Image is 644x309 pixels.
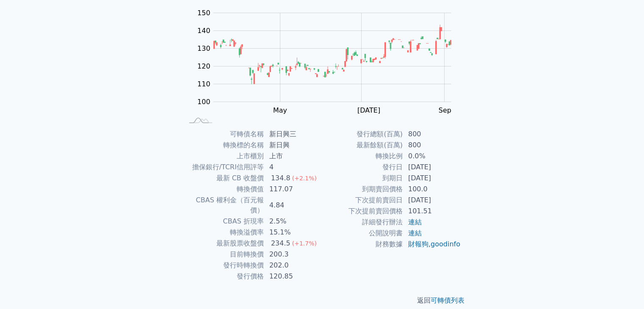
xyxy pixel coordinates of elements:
td: 發行時轉換價 [183,260,264,271]
td: 目前轉換價 [183,249,264,260]
td: 公開說明書 [322,228,403,239]
td: 到期日 [322,173,403,184]
td: 最新餘額(百萬) [322,140,403,151]
a: 連結 [408,229,422,237]
td: 發行日 [322,162,403,173]
td: 202.0 [264,260,322,271]
a: 連結 [408,218,422,226]
td: 4.84 [264,195,322,216]
td: 財務數據 [322,239,403,250]
td: [DATE] [403,173,461,184]
td: 最新 CB 收盤價 [183,173,264,184]
tspan: 150 [197,9,210,17]
tspan: [DATE] [357,106,380,114]
tspan: May [273,106,287,114]
td: 120.85 [264,271,322,282]
td: 擔保銀行/TCRI信用評等 [183,162,264,173]
td: 100.0 [403,184,461,195]
td: 詳細發行辦法 [322,217,403,228]
a: 財報狗 [408,240,428,248]
td: 下次提前賣回日 [322,195,403,206]
td: 上市櫃別 [183,151,264,162]
td: CBAS 折現率 [183,216,264,227]
td: , [403,239,461,250]
td: 轉換溢價率 [183,227,264,238]
td: 800 [403,140,461,151]
td: 上市 [264,151,322,162]
tspan: 110 [197,80,210,88]
td: 下次提前賣回價格 [322,206,403,217]
tspan: Sep [439,106,451,114]
span: (+2.1%) [292,175,317,182]
div: 134.8 [269,173,292,183]
div: 聊天小工具 [602,268,644,309]
td: 轉換價值 [183,184,264,195]
td: 0.0% [403,151,461,162]
a: 可轉債列表 [431,296,464,304]
td: 轉換標的名稱 [183,140,264,151]
td: 轉換比例 [322,151,403,162]
div: 234.5 [269,238,292,248]
td: 15.1% [264,227,322,238]
td: 新日興 [264,140,322,151]
span: (+1.7%) [292,240,317,247]
tspan: 130 [197,44,210,52]
td: 發行總額(百萬) [322,129,403,140]
td: 最新股票收盤價 [183,238,264,249]
td: 2.5% [264,216,322,227]
p: 返回 [173,295,471,306]
td: 800 [403,129,461,140]
td: [DATE] [403,162,461,173]
td: [DATE] [403,195,461,206]
td: 到期賣回價格 [322,184,403,195]
tspan: 100 [197,98,210,106]
td: CBAS 權利金（百元報價） [183,195,264,216]
td: 發行價格 [183,271,264,282]
td: 新日興三 [264,129,322,140]
td: 200.3 [264,249,322,260]
tspan: 120 [197,62,210,70]
td: 4 [264,162,322,173]
tspan: 140 [197,27,210,35]
g: Chart [193,9,464,114]
td: 101.51 [403,206,461,217]
td: 可轉債名稱 [183,129,264,140]
td: 117.07 [264,184,322,195]
a: goodinfo [431,240,460,248]
iframe: Chat Widget [602,268,644,309]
